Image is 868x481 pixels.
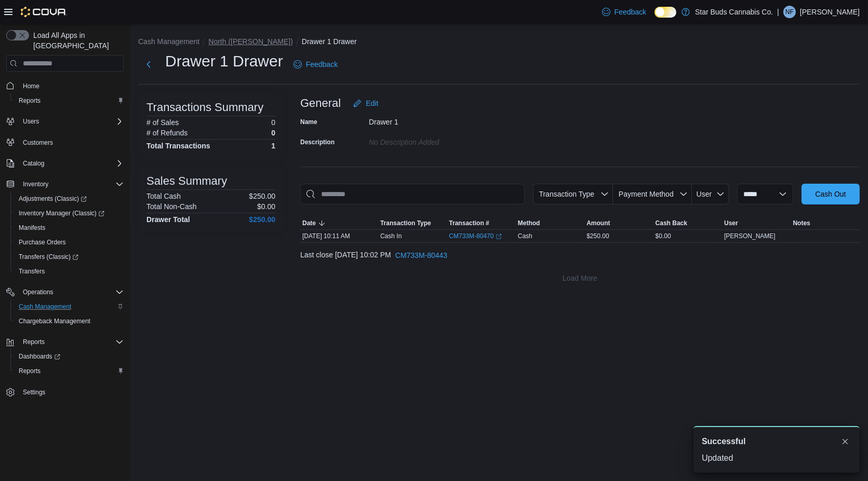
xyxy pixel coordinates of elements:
[2,78,128,93] button: Home
[306,59,338,70] span: Feedback
[10,93,128,108] button: Reports
[15,315,95,327] a: Chargeback Management
[21,7,67,17] img: Cova
[289,54,342,75] a: Feedback
[19,195,87,203] span: Adjustments (Classic)
[369,134,508,146] div: No Description added
[15,300,124,313] span: Cash Management
[802,184,860,204] button: Cash Out
[2,135,128,150] button: Customers
[449,232,502,240] a: CM733M-80470External link
[249,192,275,200] p: $250.00
[146,192,181,200] h6: Total Cash
[15,265,49,278] a: Transfers
[23,338,45,346] span: Reports
[15,365,124,377] span: Reports
[19,386,124,398] span: Settings
[146,129,188,137] h6: # of Refunds
[15,350,124,363] span: Dashboards
[15,365,45,377] a: Reports
[10,264,128,279] button: Transfers
[15,251,83,263] a: Transfers (Classic)
[378,217,447,229] button: Transaction Type
[702,452,851,464] div: Updated
[6,74,124,427] nav: Complex example
[369,114,508,126] div: Drawer 1
[563,273,597,283] span: Load More
[302,37,357,46] button: Drawer 1 Drawer
[391,245,451,266] button: CM733M-80443
[656,219,687,227] span: Cash Back
[702,435,851,448] div: Notification
[19,157,124,170] span: Catalog
[695,6,773,18] p: Star Buds Cannabis Co.
[692,184,729,204] button: User
[19,238,66,246] span: Purchase Orders
[2,177,128,191] button: Inventory
[23,288,54,296] span: Operations
[15,300,75,313] a: Cash Management
[722,217,791,229] button: User
[653,230,722,242] div: $0.00
[619,190,674,198] span: Payment Method
[783,6,796,18] div: Noah Folino
[2,114,128,129] button: Users
[19,386,49,398] a: Settings
[19,136,124,149] span: Customers
[533,184,613,204] button: Transaction Type
[19,115,124,128] span: Users
[10,221,128,235] button: Manifests
[653,217,722,229] button: Cash Back
[302,219,316,227] span: Date
[19,79,124,92] span: Home
[138,37,199,46] button: Cash Management
[19,286,124,298] span: Operations
[300,184,525,204] input: This is a search bar. As you type, the results lower in the page will automatically filter.
[777,6,779,18] p: |
[249,215,275,224] h4: $250.00
[655,7,676,18] input: Dark Mode
[15,222,49,234] a: Manifests
[19,253,78,261] span: Transfers (Classic)
[300,118,317,126] label: Name
[839,435,851,448] button: Dismiss toast
[146,142,210,150] h4: Total Transactions
[138,36,860,49] nav: An example of EuiBreadcrumbs
[10,364,128,378] button: Reports
[380,219,431,227] span: Transaction Type
[300,268,860,288] button: Load More
[724,232,776,240] span: [PERSON_NAME]
[146,202,197,211] h6: Total Non-Cash
[366,98,378,108] span: Edit
[300,245,860,266] div: Last close [DATE] 10:02 PM
[518,232,532,240] span: Cash
[19,97,41,105] span: Reports
[19,317,90,325] span: Chargeback Management
[271,118,275,127] p: 0
[702,435,745,448] span: Successful
[19,80,44,92] a: Home
[15,251,124,263] span: Transfers (Classic)
[23,159,44,168] span: Catalog
[15,265,124,278] span: Transfers
[19,336,124,348] span: Reports
[496,233,502,240] svg: External link
[380,232,402,240] p: Cash In
[697,190,712,198] span: User
[10,235,128,250] button: Purchase Orders
[447,217,515,229] button: Transaction #
[19,178,124,190] span: Inventory
[613,184,692,204] button: Payment Method
[584,217,653,229] button: Amount
[2,384,128,400] button: Settings
[586,232,609,240] span: $250.00
[655,18,655,18] span: Dark Mode
[2,335,128,349] button: Reports
[15,207,109,219] a: Inventory Manager (Classic)
[2,285,128,299] button: Operations
[15,350,64,363] a: Dashboards
[516,217,584,229] button: Method
[349,93,382,114] button: Edit
[539,190,594,198] span: Transaction Type
[10,191,128,206] a: Adjustments (Classic)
